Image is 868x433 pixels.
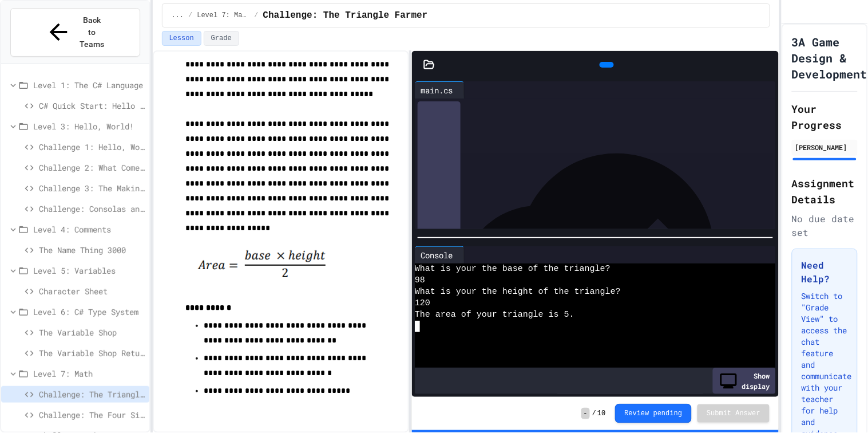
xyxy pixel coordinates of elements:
[615,404,692,423] button: Review pending
[10,8,140,57] button: Back to Teams
[581,408,590,419] span: -
[39,141,145,153] span: Challenge 1: Hello, World!
[418,101,461,414] div: History
[39,244,145,256] span: The Name Thing 3000
[39,388,145,400] span: Challenge: The Triangle Farmer
[415,81,465,99] div: main.cs
[39,326,145,338] span: The Variable Shop
[415,309,574,321] span: The area of your triangle is 5.
[597,409,605,418] span: 10
[415,298,430,309] span: 120
[795,142,854,152] div: [PERSON_NAME]
[415,286,621,298] span: What is your the height of the triangle?
[592,409,596,418] span: /
[33,306,145,318] span: Level 6: C# Type System
[39,347,145,359] span: The Variable Shop Returns
[713,368,776,394] div: Show display
[802,258,848,286] h3: Need Help?
[254,11,258,20] span: /
[792,175,858,207] h2: Assignment Details
[39,162,145,174] span: Challenge 2: What Comes Next
[33,120,145,132] span: Level 3: Hello, World!
[415,246,465,263] div: Console
[78,14,105,50] span: Back to Teams
[415,275,425,286] span: 98
[204,31,239,46] button: Grade
[172,11,184,20] span: ...
[188,11,192,20] span: /
[415,249,458,261] div: Console
[162,31,201,46] button: Lesson
[39,182,145,194] span: Challenge 3: The Makings of a Programmer
[33,223,145,235] span: Level 4: Comments
[39,203,145,215] span: Challenge: Consolas and Telim
[415,84,458,96] div: main.cs
[39,285,145,297] span: Character Sheet
[33,265,145,277] span: Level 5: Variables
[263,9,428,22] span: Challenge: The Triangle Farmer
[197,11,249,20] span: Level 7: Math
[707,409,760,418] span: Submit Answer
[39,409,145,421] span: Challenge: The Four Sisters and the Duckbear
[33,368,145,380] span: Level 7: Math
[33,79,145,91] span: Level 1: The C# Language
[792,212,858,239] div: No due date set
[697,404,770,423] button: Submit Answer
[415,263,611,275] span: What is your the base of the triangle?
[792,34,867,82] h1: 3A Game Design & Development
[792,101,858,133] h2: Your Progress
[39,100,145,112] span: C# Quick Start: Hello [PERSON_NAME]!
